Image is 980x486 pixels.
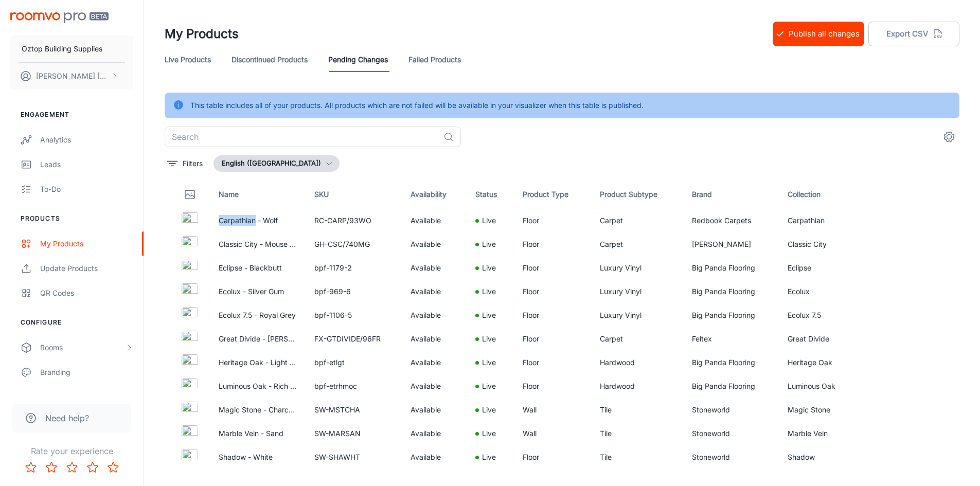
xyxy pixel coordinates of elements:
[684,398,779,422] td: Stoneworld
[40,342,125,353] div: Rooms
[779,256,875,280] td: Eclipse
[402,303,468,327] td: Available
[684,374,779,398] td: Big Panda Flooring
[482,310,496,321] p: Live
[306,256,402,280] td: bpf-1179-2
[684,351,779,374] td: Big Panda Flooring
[40,159,133,170] div: Leads
[219,262,298,274] p: Eclipse - Blackbutt
[103,457,123,478] button: Rate 5 star
[306,180,402,209] th: SKU
[40,287,133,299] div: QR Codes
[592,209,684,232] td: Carpet
[482,262,496,274] p: Live
[482,381,496,392] p: Live
[779,232,875,256] td: Classic City
[514,280,592,303] td: Floor
[482,286,496,297] p: Live
[514,180,592,209] th: Product Type
[779,445,875,469] td: Shadow
[514,327,592,351] td: Floor
[482,215,496,226] p: Live
[165,127,439,147] input: Search
[190,96,644,115] div: This table includes all of your products. All products which are not failed will be available in ...
[939,127,959,147] button: settings
[213,155,340,172] button: English ([GEOGRAPHIC_DATA])
[165,47,211,72] a: Live Products
[514,374,592,398] td: Floor
[514,445,592,469] td: Floor
[514,232,592,256] td: Floor
[592,374,684,398] td: Hardwood
[592,280,684,303] td: Luxury Vinyl
[684,303,779,327] td: Big Panda Flooring
[219,333,298,345] p: Great Divide - [PERSON_NAME]
[183,158,203,169] p: Filters
[779,280,875,303] td: Ecolux
[10,63,133,89] button: [PERSON_NAME] [PERSON_NAME]
[40,134,133,146] div: Analytics
[41,457,62,478] button: Rate 2 star
[219,452,298,463] p: Shadow - White
[684,280,779,303] td: Big Panda Flooring
[219,428,298,439] p: Marble Vein - Sand
[402,180,468,209] th: Availability
[402,209,468,232] td: Available
[592,445,684,469] td: Tile
[482,333,496,345] p: Live
[402,351,468,374] td: Available
[10,35,133,62] button: Oztop Building Supplies
[62,457,82,478] button: Rate 3 star
[10,12,109,23] img: Roomvo PRO Beta
[482,357,496,368] p: Live
[684,327,779,351] td: Feltex
[21,457,41,478] button: Rate 1 star
[184,188,196,201] svg: Thumbnail
[40,367,133,378] div: Branding
[779,374,875,398] td: Luminous Oak
[402,398,468,422] td: Available
[36,70,109,82] p: [PERSON_NAME] [PERSON_NAME]
[868,22,960,46] button: Export CSV
[306,398,402,422] td: SW-MSTCHA
[514,422,592,445] td: Wall
[219,357,298,368] p: Heritage Oak - Light Oak
[592,398,684,422] td: Tile
[306,327,402,351] td: FX-GTDIVIDE/96FR
[684,256,779,280] td: Big Panda Flooring
[219,404,298,416] p: Magic Stone - Charcoal
[779,422,875,445] td: Marble Vein
[592,303,684,327] td: Luxury Vinyl
[779,398,875,422] td: Magic Stone
[402,256,468,280] td: Available
[40,238,133,249] div: My Products
[514,351,592,374] td: Floor
[514,209,592,232] td: Floor
[306,209,402,232] td: RC-CARP/93WO
[306,303,402,327] td: bpf-1106-5
[592,327,684,351] td: Carpet
[219,310,298,321] p: Ecolux 7.5 - Royal Grey
[231,47,308,72] a: Discontinued Products
[773,22,864,46] button: Publish all changes
[328,47,388,72] a: Pending Changes
[779,327,875,351] td: Great Divide
[592,351,684,374] td: Hardwood
[219,239,298,250] p: Classic City - Mouse Grey
[165,155,205,172] button: filter
[219,381,298,392] p: Luminous Oak - Rich Mocha
[306,445,402,469] td: SW-SHAWHT
[8,445,135,457] p: Rate your experience
[684,422,779,445] td: Stoneworld
[482,428,496,439] p: Live
[306,232,402,256] td: GH-CSC/740MG
[219,286,298,297] p: Ecolux - Silver Gum
[306,422,402,445] td: SW-MARSAN
[684,209,779,232] td: Redbook Carpets
[684,232,779,256] td: [PERSON_NAME]
[514,303,592,327] td: Floor
[402,280,468,303] td: Available
[467,180,514,209] th: Status
[306,374,402,398] td: bpf-etrhmoc
[408,47,461,72] a: Failed Products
